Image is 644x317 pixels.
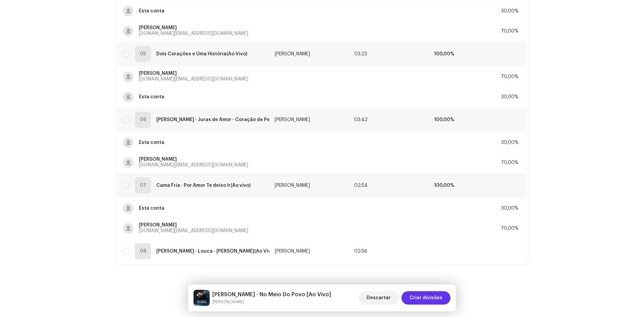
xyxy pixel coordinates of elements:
[501,206,519,211] div: 30,00%
[401,291,450,305] button: Criar divisões
[212,290,331,299] h5: Maurício Paixão - No Meio Do Povo [Ao Vivo]
[501,226,519,231] div: 70,00%
[275,117,310,122] span: [PERSON_NAME]
[434,183,454,188] strong: 100,00%
[139,76,248,83] p: [DOMAIN_NAME][EMAIL_ADDRESS][DOMAIN_NAME]
[139,71,177,76] strong: [PERSON_NAME]
[139,95,164,99] strong: Esta conta
[139,157,177,162] strong: [PERSON_NAME]
[501,140,519,145] div: 30,00%
[275,52,310,56] span: [PERSON_NAME]
[354,183,368,188] span: 174
[135,243,151,259] div: 08
[139,227,248,234] p: [DOMAIN_NAME][EMAIL_ADDRESS][DOMAIN_NAME]
[501,74,519,79] div: 70,00%
[139,162,248,169] p: [DOMAIN_NAME][EMAIL_ADDRESS][DOMAIN_NAME]
[230,183,251,188] strong: (Ao vivo)
[226,52,247,56] strong: (Ao Vivo)
[354,52,367,56] span: 203
[194,290,210,306] img: bec8f5db-995f-4a33-8456-af1fbfdd203f
[135,177,151,194] div: 07
[135,46,151,62] div: 05
[139,223,177,227] strong: [PERSON_NAME]
[501,160,519,165] div: 70,00%
[212,299,331,305] small: Maurício Paixão - No Meio Do Povo [Ao Vivo]
[135,112,151,128] div: 06
[139,30,248,37] p: [DOMAIN_NAME][EMAIL_ADDRESS][DOMAIN_NAME]
[275,249,310,254] span: [PERSON_NAME]
[359,291,399,305] button: Descartar
[501,29,519,34] div: 70,00%
[434,117,454,122] strong: 100,00%
[139,25,177,30] strong: [PERSON_NAME]
[254,249,275,254] strong: (Ao Vivo)
[156,183,230,188] strong: Cama Fria - Por Amor Te deixo Ir
[156,117,278,122] strong: [PERSON_NAME] - Juras de Amor - Coração de Pedra
[367,291,391,305] span: Descartar
[275,183,310,188] span: [PERSON_NAME]
[354,117,368,122] span: 222
[410,291,442,305] span: Criar divisões
[156,249,254,254] strong: [PERSON_NAME] - Louca - [PERSON_NAME]
[354,249,367,254] span: 176
[139,206,164,211] strong: Esta conta
[139,140,164,145] strong: Esta conta
[434,52,454,56] strong: 100,00%
[501,95,519,99] div: 30,00%
[156,52,226,56] strong: Dois Corações e Uma História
